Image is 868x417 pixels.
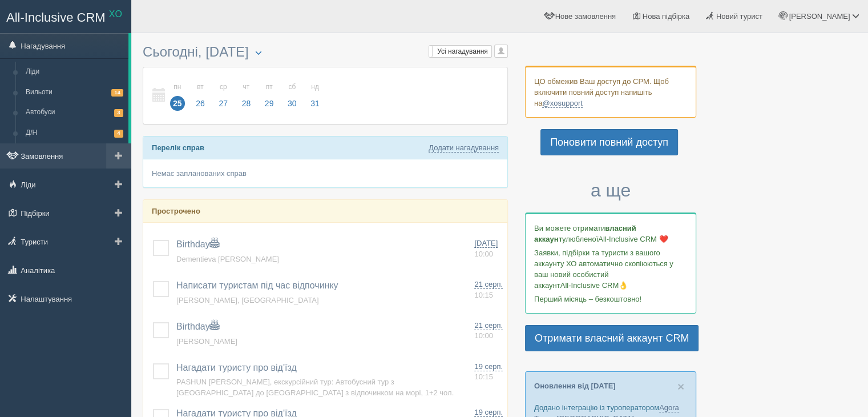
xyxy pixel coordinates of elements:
b: Перелік справ [152,143,204,152]
a: Автобуси3 [21,102,128,123]
small: пт [262,82,277,92]
span: × [677,380,684,393]
p: Ви можете отримати улюбленої [534,223,687,244]
a: Dementieva [PERSON_NAME] [176,255,279,263]
a: PASHUN [PERSON_NAME], екскурсійний тур: Автобусний тур з [GEOGRAPHIC_DATA] до [GEOGRAPHIC_DATA] з... [176,378,454,397]
a: Birthday [176,322,219,331]
small: вт [193,82,208,92]
span: 10:15 [474,372,493,381]
span: 30 [285,96,300,111]
span: 21 серп. [474,321,503,330]
div: Немає запланованих справ [143,159,507,187]
span: Нове замовлення [555,12,616,21]
a: Оновлення від [DATE] [534,382,616,390]
a: Отримати власний аккаунт CRM [525,325,699,351]
b: власний аккаунт [534,224,636,243]
a: Д/Н4 [21,123,128,143]
a: [PERSON_NAME], [GEOGRAPHIC_DATA] [176,296,318,304]
h3: а ще [525,181,696,201]
b: Прострочено [152,207,200,215]
span: All-Inclusive CRM👌 [560,281,628,290]
span: 29 [262,96,277,111]
a: 21 серп. 10:00 [474,320,503,342]
a: нд 31 [304,76,323,115]
span: Усі нагадування [437,47,488,55]
span: 25 [170,96,185,111]
a: 21 серп. 10:15 [474,279,503,300]
span: 28 [239,96,254,111]
a: сб 30 [281,76,303,115]
a: Вильоти14 [21,82,128,103]
span: 27 [216,96,231,111]
button: Close [677,380,684,392]
div: ЦО обмежив Ваш доступ до СРМ. Щоб включити повний доступ напишіть на [525,66,696,118]
span: Нова підбірка [643,12,690,21]
span: 10:15 [474,291,493,299]
span: 14 [111,89,123,97]
small: сб [285,82,300,92]
p: Перший місяць – безкоштовно! [534,294,687,304]
span: 10:00 [474,331,493,340]
span: All-Inclusive CRM ❤️ [598,235,668,243]
a: пн 25 [167,76,188,115]
a: Поновити повний доступ [540,129,678,155]
span: 10:00 [474,250,493,258]
a: Написати туристам під час відпочинку [176,280,338,290]
small: пн [170,82,185,92]
span: All-Inclusive CRM [6,10,106,25]
span: 3 [114,109,123,117]
a: Нагадати туристу про від'їзд [176,363,297,372]
a: ср 27 [212,76,234,115]
a: 19 серп. 10:15 [474,362,503,383]
p: Заявки, підбірки та туристи з вашого аккаунту ХО автоматично скопіюються у ваш новий особистий ак... [534,247,687,291]
span: [PERSON_NAME] [789,12,850,21]
a: All-Inclusive CRM XO [1,1,131,32]
span: 31 [308,96,322,111]
span: [DATE] [474,239,498,248]
a: Birthday [176,239,219,249]
h3: Сьогодні, [DATE] [143,45,508,61]
span: Новий турист [716,12,762,21]
a: пт 29 [259,76,280,115]
a: вт 26 [189,76,211,115]
span: 19 серп. [474,362,503,371]
a: чт 28 [236,76,257,115]
a: @xosupport [542,99,582,108]
a: [DATE] 10:00 [474,238,503,259]
small: ср [216,82,231,92]
span: 21 серп. [474,280,503,289]
span: 19 серп. [474,408,503,417]
span: 4 [114,130,123,137]
a: Ліди [21,62,128,82]
span: 26 [193,96,208,111]
small: нд [308,82,322,92]
a: Додати нагадування [429,143,499,153]
small: чт [239,82,254,92]
sup: XO [109,9,122,19]
a: [PERSON_NAME] [176,337,237,346]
